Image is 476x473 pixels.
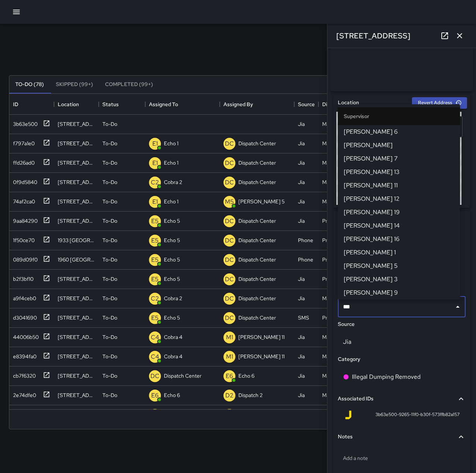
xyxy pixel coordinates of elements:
[10,311,37,321] div: d3041690
[10,272,34,283] div: b2f3bf10
[298,120,305,128] div: Jia
[238,236,276,244] p: Dispatch Center
[322,140,352,147] div: Maintenance
[102,159,117,166] p: To-Do
[322,333,352,341] div: Maintenance
[298,217,305,225] div: Jia
[102,256,117,263] p: To-Do
[298,140,305,147] div: Jia
[164,256,180,263] p: Echo 5
[322,314,361,321] div: Pressure Washing
[102,120,117,128] p: To-Do
[58,236,95,244] div: 1933 Broadway
[298,275,305,283] div: Jia
[145,94,220,115] div: Assigned To
[10,234,35,244] div: 1f50ce70
[298,256,313,263] div: Phone
[50,76,99,93] button: Skipped (99+)
[13,94,18,115] div: ID
[225,217,234,226] p: DC
[344,181,454,190] span: [PERSON_NAME] 11
[102,391,117,399] p: To-Do
[298,236,313,244] div: Phone
[164,178,182,186] p: Cobra 2
[102,198,117,205] p: To-Do
[164,217,180,225] p: Echo 5
[238,256,276,263] p: Dispatch Center
[164,140,178,147] p: Echo 1
[58,353,95,360] div: 2300 Broadway
[10,156,35,166] div: ffd26ad0
[322,256,361,263] div: Pressure Washing
[344,235,454,244] span: [PERSON_NAME] 16
[151,217,159,226] p: E5
[238,333,285,341] p: [PERSON_NAME] 11
[164,391,180,399] p: Echo 6
[298,391,305,399] div: Jia
[102,217,117,225] p: To-Do
[164,353,183,360] p: Cobra 4
[238,140,276,147] p: Dispatch Center
[102,236,117,244] p: To-Do
[164,236,180,244] p: Echo 5
[344,208,454,217] span: [PERSON_NAME] 19
[344,194,454,203] span: [PERSON_NAME] 12
[225,255,234,264] p: DC
[164,314,180,321] p: Echo 5
[226,372,233,381] p: E6
[238,314,276,321] p: Dispatch Center
[102,314,117,321] p: To-Do
[151,275,159,284] p: E5
[10,195,35,205] div: 74af2ca0
[164,295,182,302] p: Cobra 2
[151,333,159,342] p: C4
[322,275,361,283] div: Pressure Washing
[9,76,50,93] button: To-Do (78)
[344,154,454,163] span: [PERSON_NAME] 7
[322,295,352,302] div: Maintenance
[225,391,234,400] p: D2
[151,314,159,323] p: E5
[344,127,454,136] span: [PERSON_NAME] 6
[58,159,95,166] div: 146 Grand Avenue
[151,294,159,303] p: C2
[102,140,117,147] p: To-Do
[58,94,79,115] div: Location
[58,198,95,205] div: 2315 Valdez Street
[99,94,145,115] div: Status
[102,178,117,186] p: To-Do
[10,253,38,263] div: 089d09f0
[322,198,352,205] div: Maintenance
[10,330,39,341] div: 44006b50
[164,159,178,166] p: Echo 1
[298,198,305,205] div: Jia
[58,333,95,341] div: 2264 Webster Street
[298,333,305,341] div: Jia
[238,178,276,186] p: Dispatch Center
[226,333,233,342] p: M1
[338,107,460,125] li: Supervisor
[298,159,305,166] div: Jia
[102,295,117,302] p: To-Do
[10,175,37,186] div: 0f9d5840
[225,159,234,168] p: DC
[58,372,95,380] div: 415 24th Street
[225,197,234,206] p: M5
[225,236,234,245] p: DC
[58,275,95,283] div: 1200 Broadway
[102,275,117,283] p: To-Do
[344,168,454,177] span: [PERSON_NAME] 13
[164,372,201,380] p: Dispatch Center
[220,94,294,115] div: Assigned By
[58,391,95,399] div: 102 Frank H. Ogawa Plaza
[150,372,159,381] p: DC
[54,94,99,115] div: Location
[298,178,305,186] div: Jia
[58,217,95,225] div: 491 8th Street
[58,120,95,128] div: 1333 Broadway
[322,159,352,166] div: Maintenance
[164,333,183,341] p: Cobra 4
[102,333,117,341] p: To-Do
[152,139,158,148] p: E1
[58,295,95,302] div: 415 24th Street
